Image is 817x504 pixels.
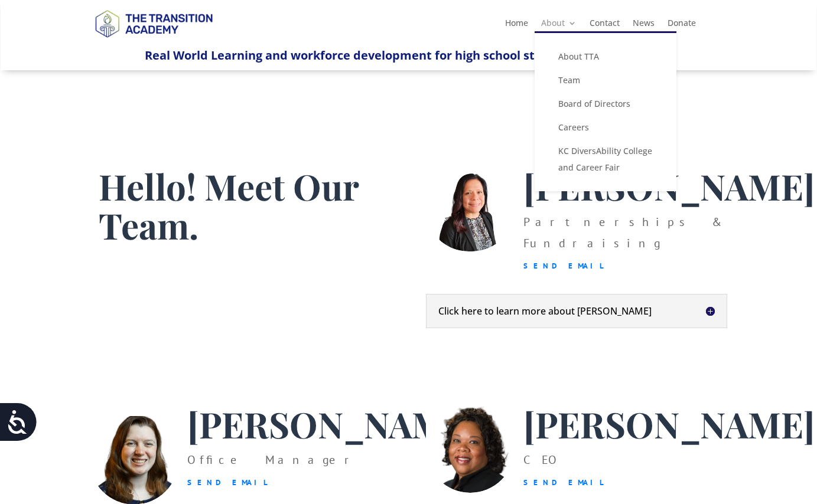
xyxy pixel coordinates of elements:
[541,19,577,32] a: About
[546,139,665,179] a: KC DiversAbility College and Career Fair
[187,400,479,447] span: [PERSON_NAME]
[523,400,815,447] span: [PERSON_NAME]
[523,449,815,493] div: CEO
[505,19,528,32] a: Home
[523,162,815,210] span: [PERSON_NAME]
[523,261,604,271] a: Send Email
[145,47,673,63] span: Real World Learning and workforce development for high school students with disabilities
[633,19,655,32] a: News
[187,449,479,493] p: Office Manager
[546,68,665,92] a: Team
[523,214,722,251] span: Partnerships & Fundraising
[90,35,217,47] a: Logo-Noticias
[90,2,217,44] img: TTA Brand_TTA Primary Logo_Horizontal_Light BG
[187,477,268,487] a: Send Email
[438,306,715,316] h5: Click here to learn more about [PERSON_NAME]
[546,116,665,139] a: Careers
[590,19,620,32] a: Contact
[546,45,665,68] a: About TTA
[99,162,359,248] span: Hello! Meet Our Team.
[523,477,604,487] a: Send Email
[668,19,696,32] a: Donate
[546,92,665,116] a: Board of Directors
